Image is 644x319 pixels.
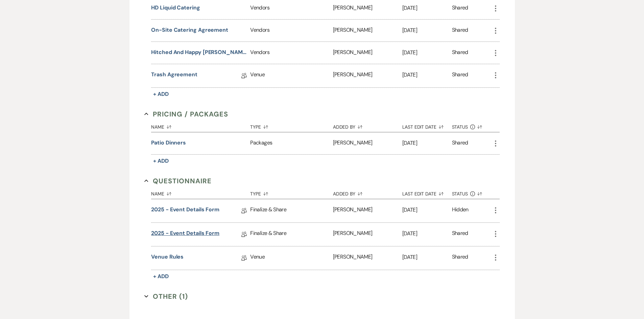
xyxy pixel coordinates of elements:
div: Finalize & Share [250,199,333,222]
button: Questionnaire [144,176,212,186]
a: Trash Agreement [151,71,197,81]
button: Hitched and Happy [PERSON_NAME] Company [151,48,247,56]
span: Status [452,125,468,129]
p: [DATE] [402,253,452,262]
button: Name [151,186,250,199]
div: Packages [250,132,333,154]
div: Venue [250,64,333,87]
span: + Add [153,273,169,280]
div: [PERSON_NAME] [333,132,402,154]
p: [DATE] [402,4,452,12]
a: 2025 - Event Details Form [151,206,219,216]
p: [DATE] [402,229,452,238]
button: HD Liquid Catering [151,4,200,12]
div: Shared [452,4,468,13]
div: [PERSON_NAME] [333,64,402,87]
p: [DATE] [402,71,452,79]
button: + Add [151,156,171,166]
div: [PERSON_NAME] [333,223,402,246]
a: 2025 - Event Details Form [151,229,219,240]
div: Shared [452,229,468,240]
button: Pricing / Packages [144,109,228,119]
p: [DATE] [402,26,452,35]
div: [PERSON_NAME] [333,199,402,222]
button: On-Site Catering Agreement [151,26,228,34]
p: [DATE] [402,48,452,57]
p: [DATE] [402,206,452,214]
div: Shared [452,26,468,35]
div: Shared [452,71,468,81]
div: Vendors [250,20,333,42]
button: Other (1) [144,291,188,301]
button: Type [250,186,333,199]
div: Shared [452,139,468,148]
button: + Add [151,272,171,281]
span: + Add [153,157,169,164]
button: Added By [333,186,402,199]
div: Vendors [250,42,333,64]
div: Finalize & Share [250,223,333,246]
p: [DATE] [402,139,452,148]
button: Last Edit Date [402,186,452,199]
button: + Add [151,89,171,99]
span: + Add [153,90,169,98]
button: Name [151,119,250,132]
div: Hidden [452,206,469,216]
div: [PERSON_NAME] [333,20,402,42]
span: Status [452,191,468,196]
button: Last Edit Date [402,119,452,132]
div: [PERSON_NAME] [333,42,402,64]
a: Venue Rules [151,253,184,263]
button: Status [452,119,492,132]
div: Shared [452,253,468,263]
button: Patio Dinners [151,139,186,147]
div: Venue [250,246,333,270]
button: Type [250,119,333,132]
button: Status [452,186,492,199]
div: Shared [452,48,468,57]
button: Added By [333,119,402,132]
div: [PERSON_NAME] [333,246,402,270]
